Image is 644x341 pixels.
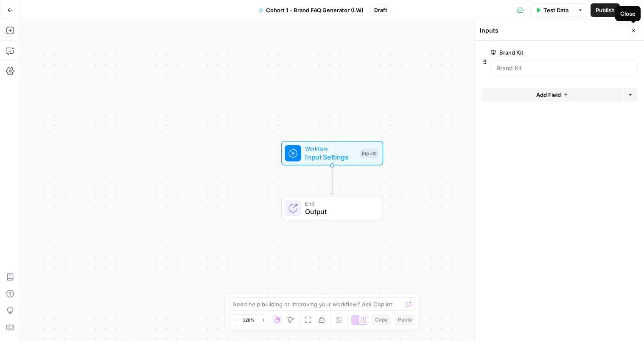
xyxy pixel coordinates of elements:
span: Copy [375,316,388,324]
span: Input Settings [305,152,356,162]
span: 120% [243,316,255,323]
button: Paste [395,314,415,325]
label: Brand Kit [491,48,589,57]
button: Cohort 1 - Brand FAQ Generator (LW) [253,3,369,17]
span: Test Data [543,6,568,14]
span: Paste [398,316,412,324]
span: Cohort 1 - Brand FAQ Generator (LW) [266,6,364,14]
span: Output [305,206,374,217]
g: Edge from start to end [330,165,333,195]
div: WorkflowInput SettingsInputs [253,141,411,165]
input: Brand Kit [496,64,632,72]
button: Test Data [530,3,574,17]
span: End [305,199,374,207]
div: Inputs [480,26,625,35]
button: Copy [372,314,391,325]
span: Publish [596,6,615,14]
span: Add Field [536,91,561,99]
button: Publish [591,3,620,17]
button: Add Field [482,88,623,102]
div: EndOutput [253,196,411,220]
div: Inputs [360,148,378,158]
span: Workflow [305,145,356,153]
span: Draft [374,6,387,14]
